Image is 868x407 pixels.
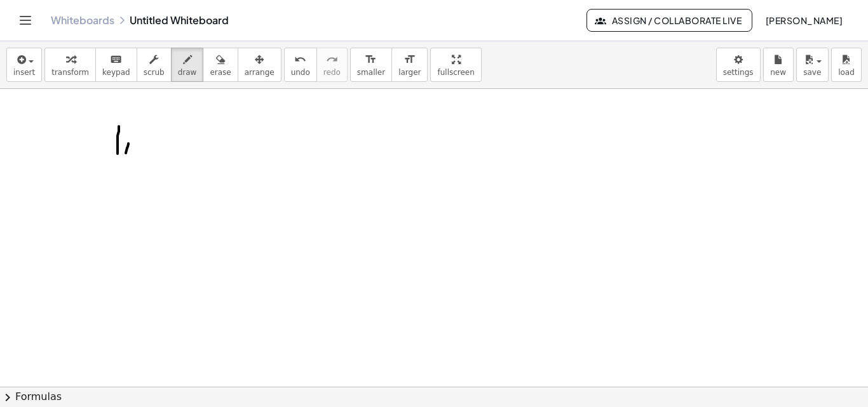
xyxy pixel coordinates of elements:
a: Whiteboards [51,14,114,27]
button: settings [716,48,761,82]
span: draw [178,68,197,77]
button: fullscreen [430,48,481,82]
button: Toggle navigation [15,10,36,30]
span: arrange [245,68,275,77]
button: transform [44,48,96,82]
i: format_size [403,52,416,67]
button: [PERSON_NAME] [755,9,853,32]
span: new [770,68,786,77]
button: new [763,48,794,82]
i: format_size [365,52,377,67]
span: Assign / Collaborate Live [597,15,742,26]
span: larger [398,68,421,77]
i: undo [294,52,306,67]
button: redoredo [316,48,348,82]
span: load [838,68,855,77]
button: scrub [137,48,172,82]
button: arrange [238,48,281,82]
button: keyboardkeypad [95,48,137,82]
button: Assign / Collaborate Live [587,9,752,32]
button: undoundo [284,48,317,82]
span: transform [51,68,89,77]
span: smaller [357,68,385,77]
span: insert [13,68,35,77]
i: keyboard [110,52,122,67]
span: erase [210,68,231,77]
span: undo [291,68,310,77]
i: redo [326,52,338,67]
button: save [796,48,829,82]
span: scrub [144,68,165,77]
button: erase [203,48,238,82]
span: keypad [102,68,130,77]
span: redo [323,68,341,77]
button: load [831,48,862,82]
button: format_sizesmaller [350,48,392,82]
span: save [803,68,821,77]
span: fullscreen [437,68,474,77]
button: insert [6,48,42,82]
span: settings [723,68,754,77]
span: [PERSON_NAME] [765,15,843,26]
button: format_sizelarger [391,48,428,82]
button: draw [171,48,204,82]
